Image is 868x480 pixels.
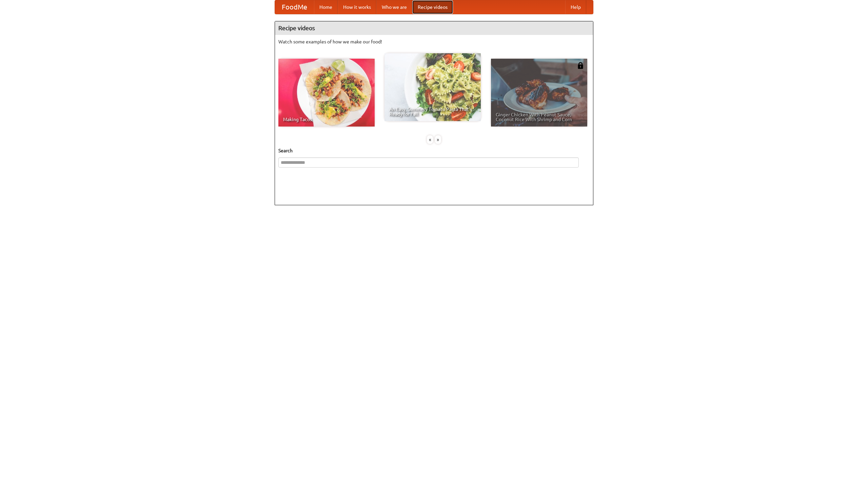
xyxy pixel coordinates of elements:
img: 483408.png [577,62,584,69]
a: Recipe videos [412,0,453,14]
div: « [427,135,433,144]
h5: Search [278,147,590,154]
h4: Recipe videos [275,21,593,35]
a: Who we are [376,0,412,14]
a: Making Tacos [278,59,375,127]
a: How it works [338,0,376,14]
p: Watch some examples of how we make our food! [278,38,590,45]
a: FoodMe [275,0,314,14]
a: An Easy, Summery Tomato Pasta That's Ready for Fall [384,53,481,121]
a: Home [314,0,338,14]
span: Making Tacos [283,117,370,122]
div: » [435,135,441,144]
a: Help [565,0,586,14]
span: An Easy, Summery Tomato Pasta That's Ready for Fall [389,107,476,116]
